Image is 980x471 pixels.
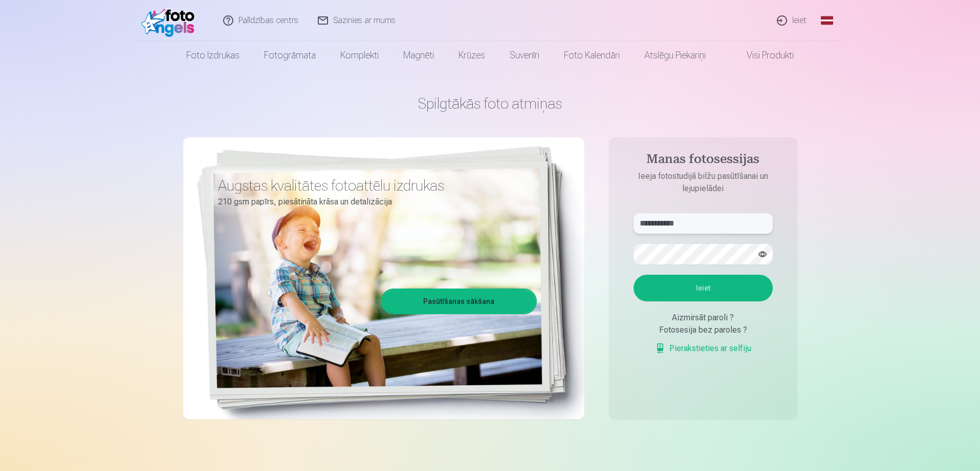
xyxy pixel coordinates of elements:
p: 210 gsm papīrs, piesātināta krāsa un detalizācija [218,195,529,209]
a: Magnēti [391,41,446,70]
h1: Spilgtākās foto atmiņas [183,94,797,113]
h4: Manas fotosessijas [623,152,783,170]
a: Foto izdrukas [174,41,252,70]
a: Pasūtīšanas sākšana [382,290,535,313]
a: Krūzes [446,41,497,70]
img: /fa1 [141,4,200,37]
a: Fotogrāmata [252,41,328,70]
button: Ieiet [634,275,773,301]
p: Ieeja fotostudijā bilžu pasūtīšanai un lejupielādei [623,170,783,195]
a: Suvenīri [497,41,552,70]
a: Pierakstieties ar selfiju [655,342,751,355]
div: Aizmirsāt paroli ? [634,312,773,324]
a: Foto kalendāri [552,41,632,70]
h3: Augstas kvalitātes fotoattēlu izdrukas [218,176,529,195]
div: Fotosesija bez paroles ? [634,324,773,336]
a: Atslēgu piekariņi [632,41,718,70]
a: Visi produkti [718,41,806,70]
a: Komplekti [328,41,391,70]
